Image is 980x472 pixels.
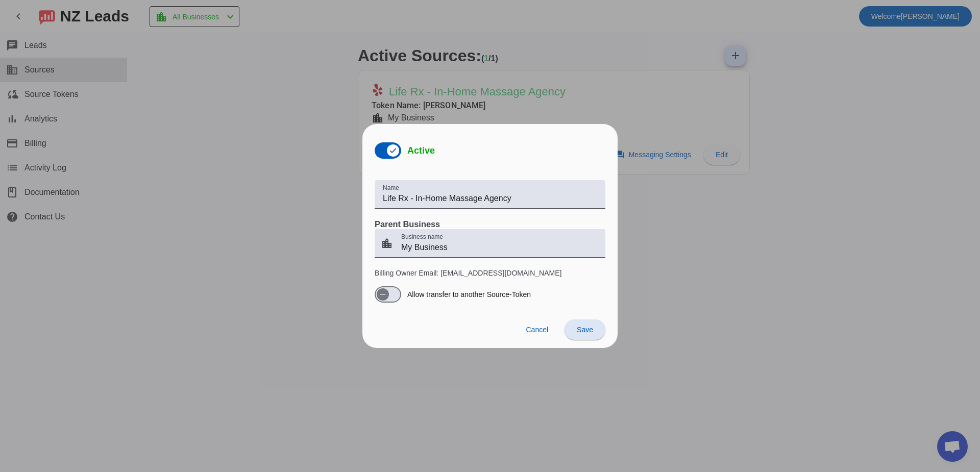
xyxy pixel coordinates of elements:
[405,289,531,300] label: Allow transfer to another Source-Token
[375,268,605,278] p: Billing Owner Email: [EMAIL_ADDRESS][DOMAIN_NAME]
[401,234,443,240] mat-label: Business name
[375,237,399,250] mat-icon: location_city
[383,185,399,191] mat-label: Name
[518,319,556,340] button: Cancel
[577,326,593,334] span: Save
[407,145,435,156] span: Active
[526,326,548,334] span: Cancel
[375,219,605,229] h3: Parent Business
[565,319,605,340] button: Save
